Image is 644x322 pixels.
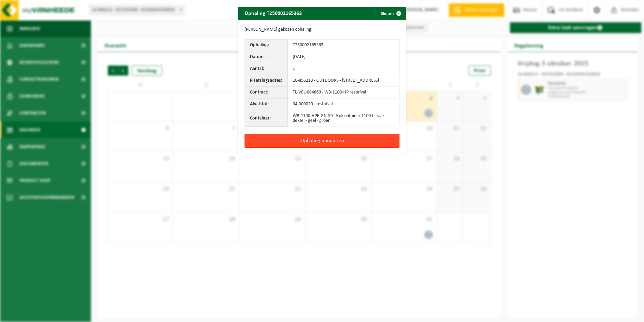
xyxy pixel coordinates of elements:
td: T250002165363 [288,39,399,51]
button: Sluiten [376,7,406,20]
th: Afvalstof: [245,99,288,110]
td: TL-VEL-084860 - WB-1100-HP restafval [288,87,399,99]
th: Datum: [245,51,288,63]
p: [PERSON_NAME] gekozen ophaling: [245,27,399,32]
th: Plaatsingsadres: [245,75,288,87]
button: Ophaling annuleren [245,134,399,148]
td: 1 [288,63,399,75]
td: 10-896213 - OUTDOORS - [STREET_ADDRESS] [288,75,399,87]
td: [DATE] [288,51,399,63]
td: WB-1100-HPE-GN-50 - Rolcontainer 1100 L - vlak deksel - geel - groen [288,110,399,127]
th: Aantal: [245,63,288,75]
td: 04-000029 - restafval [288,99,399,110]
h2: Ophaling T250002165363 [238,7,309,20]
th: Container: [245,110,288,127]
th: Ophaling: [245,39,288,51]
th: Contract: [245,87,288,99]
